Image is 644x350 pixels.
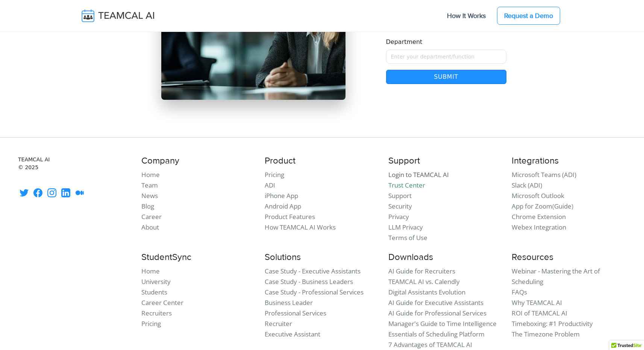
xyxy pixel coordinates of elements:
[265,319,292,328] a: Recruiter
[388,288,465,296] a: Digital Assistants Evolution
[554,202,571,210] a: Guide
[265,212,315,221] a: Product Features
[512,156,626,167] h4: Integrations
[388,202,412,210] a: Security
[265,181,275,189] a: ADI
[386,70,506,84] button: Submit
[141,223,159,231] a: About
[512,298,562,307] a: Why TEAMCAL AI
[265,309,326,317] a: Professional Services
[265,267,361,275] a: Case Study - Executive Assistants
[512,170,576,179] a: Microsoft Teams (ADI)
[265,298,313,307] a: Business Leader
[512,267,600,286] a: Webinar - Mastering the Art of Scheduling
[265,202,301,210] a: Android App
[265,223,336,231] a: How TEAMCAL AI Works
[512,191,564,200] a: Microsoft Outlook
[388,298,483,307] a: AI Guide for Executive Assistants
[141,298,183,307] a: Career Center
[386,38,423,47] label: Department
[265,252,379,263] h4: Solutions
[388,223,423,231] a: LLM Privacy
[265,277,353,286] a: Case Study - Business Leaders
[388,330,485,338] a: Essentials of Scheduling Platform
[141,191,158,200] a: News
[386,50,506,64] input: Enter your department/function
[141,202,154,210] a: Blog
[497,7,560,25] a: Request a Demo
[512,319,593,328] a: Timeboxing: #1 Productivity
[512,252,626,263] h4: Resources
[512,181,542,189] a: Slack (ADI)
[141,181,158,189] a: Team
[141,277,171,286] a: University
[512,201,626,212] li: ( )
[388,277,460,286] a: TEAMCAL AI vs. Calendly
[388,309,486,317] a: AI Guide for Professional Services
[388,191,412,200] a: Support
[141,288,167,296] a: Students
[141,252,256,263] h4: StudentSync
[141,309,172,317] a: Recruiters
[512,202,552,210] a: App for Zoom
[512,223,566,231] a: Webex Integration
[388,181,425,189] a: Trust Center
[388,170,449,179] a: Login to TEAMCAL AI
[388,319,497,328] a: Manager's Guide to Time Intelligence
[512,212,566,221] a: Chrome Extension
[265,156,379,167] h4: Product
[141,319,161,328] a: Pricing
[265,191,298,200] a: iPhone App
[265,288,364,296] a: Case Study - Professional Services
[512,288,527,296] a: FAQs
[388,252,503,263] h4: Downloads
[388,267,455,275] a: AI Guide for Recruiters
[265,330,320,338] a: Executive Assistant
[265,170,284,179] a: Pricing
[141,170,160,179] a: Home
[141,267,160,275] a: Home
[388,340,472,349] a: 7 Advantages of TEAMCAL AI
[388,233,427,242] a: Terms of Use
[439,8,493,24] a: How It Works
[388,212,409,221] a: Privacy
[141,156,256,167] h4: Company
[512,330,580,338] a: The Timezone Problem
[18,156,132,171] small: TEAMCAL AI © 2025
[512,309,567,317] a: ROI of TEAMCAL AI
[388,156,503,167] h4: Support
[141,212,162,221] a: Career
